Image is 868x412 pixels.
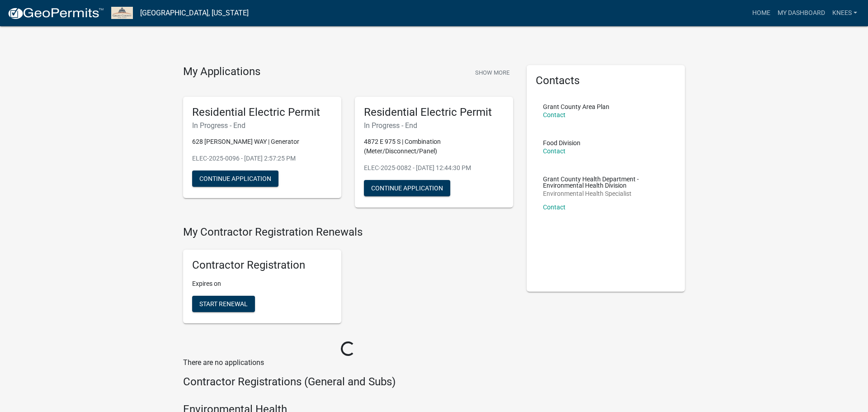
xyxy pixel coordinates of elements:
h5: Contacts [536,74,676,87]
p: ELEC-2025-0096 - [DATE] 2:57:25 PM [192,154,332,163]
h4: Contractor Registrations (General and Subs) [183,375,513,388]
p: 628 [PERSON_NAME] WAY | Generator [192,137,332,147]
a: Knees [829,5,861,22]
button: Start Renewal [192,296,255,312]
a: Contact [543,204,566,211]
p: ELEC-2025-0082 - [DATE] 12:44:30 PM [364,163,504,173]
img: Grant County, Indiana [111,7,133,19]
h4: My Contractor Registration Renewals [183,226,513,239]
a: Contact [543,147,566,155]
h4: My Applications [183,65,260,79]
h5: Contractor Registration [192,259,332,272]
button: Continue Application [364,180,450,196]
button: Continue Application [192,170,278,187]
a: Contact [543,111,566,118]
button: Show More [472,65,513,80]
a: Home [749,5,774,22]
p: Environmental Health Specialist [543,190,669,197]
h5: Residential Electric Permit [192,106,332,119]
p: There are no applications [183,357,513,368]
h6: In Progress - End [364,121,504,130]
p: Food Division [543,140,580,146]
a: My Dashboard [774,5,829,22]
p: 4872 E 975 S | Combination (Meter/Disconnect/Panel) [364,137,504,156]
p: Grant County Area Plan [543,104,609,110]
p: Expires on [192,279,332,289]
h6: In Progress - End [192,121,332,130]
a: [GEOGRAPHIC_DATA], [US_STATE] [140,5,249,21]
wm-registration-list-section: My Contractor Registration Renewals [183,226,513,331]
span: Start Renewal [199,300,248,308]
p: Grant County Health Department - Environmental Health Division [543,176,669,189]
h5: Residential Electric Permit [364,106,504,119]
